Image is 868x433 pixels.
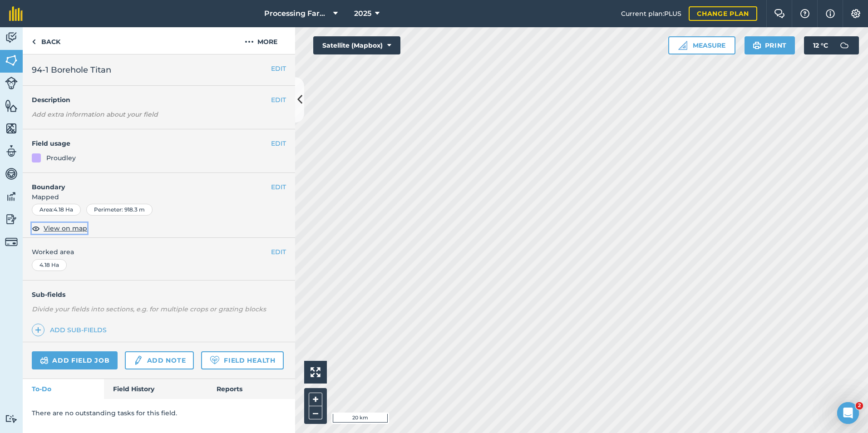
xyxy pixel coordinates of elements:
a: Add note [125,351,194,369]
span: 94-1 Borehole Titan [32,64,111,76]
a: To-Do [23,379,104,399]
em: Add extra information about your field [32,110,158,118]
img: svg+xml;base64,PD94bWwgdmVyc2lvbj0iMS4wIiBlbmNvZGluZz0idXRmLTgiPz4KPCEtLSBHZW5lcmF0b3I6IEFkb2JlIE... [5,212,18,226]
a: Add field job [32,351,118,369]
button: Print [745,36,795,54]
div: Proudley [46,153,76,163]
button: – [309,406,322,419]
img: svg+xml;base64,PHN2ZyB4bWxucz0iaHR0cDovL3d3dy53My5vcmcvMjAwMC9zdmciIHdpZHRoPSI5IiBoZWlnaHQ9IjI0Ii... [32,36,36,47]
button: + [309,393,322,406]
iframe: Intercom live chat [837,402,859,424]
span: Processing Farms [264,8,330,19]
button: 12 °C [804,36,859,54]
img: svg+xml;base64,PD94bWwgdmVyc2lvbj0iMS4wIiBlbmNvZGluZz0idXRmLTgiPz4KPCEtLSBHZW5lcmF0b3I6IEFkb2JlIE... [5,236,18,248]
img: svg+xml;base64,PD94bWwgdmVyc2lvbj0iMS4wIiBlbmNvZGluZz0idXRmLTgiPz4KPCEtLSBHZW5lcmF0b3I6IEFkb2JlIE... [5,144,18,158]
img: svg+xml;base64,PD94bWwgdmVyc2lvbj0iMS4wIiBlbmNvZGluZz0idXRmLTgiPz4KPCEtLSBHZW5lcmF0b3I6IEFkb2JlIE... [835,36,853,54]
img: Two speech bubbles overlapping with the left bubble in the forefront [774,9,785,18]
button: EDIT [271,64,286,74]
img: svg+xml;base64,PHN2ZyB4bWxucz0iaHR0cDovL3d3dy53My5vcmcvMjAwMC9zdmciIHdpZHRoPSIyMCIgaGVpZ2h0PSIyNC... [245,36,254,47]
button: View on map [32,223,87,234]
span: Mapped [23,192,295,202]
img: A question mark icon [799,9,810,18]
button: Measure [668,36,735,54]
span: 2 [856,402,863,409]
p: There are no outstanding tasks for this field. [32,408,286,418]
button: EDIT [271,95,286,105]
a: Reports [207,379,295,399]
h4: Field usage [32,138,271,148]
img: svg+xml;base64,PD94bWwgdmVyc2lvbj0iMS4wIiBlbmNvZGluZz0idXRmLTgiPz4KPCEtLSBHZW5lcmF0b3I6IEFkb2JlIE... [5,167,18,181]
button: EDIT [271,182,286,192]
img: svg+xml;base64,PD94bWwgdmVyc2lvbj0iMS4wIiBlbmNvZGluZz0idXRmLTgiPz4KPCEtLSBHZW5lcmF0b3I6IEFkb2JlIE... [5,77,18,89]
span: Current plan : PLUS [621,9,681,19]
h4: Boundary [23,173,271,192]
div: Perimeter : 918.3 m [86,204,153,216]
a: Field History [104,379,207,399]
img: svg+xml;base64,PHN2ZyB4bWxucz0iaHR0cDovL3d3dy53My5vcmcvMjAwMC9zdmciIHdpZHRoPSI1NiIgaGVpZ2h0PSI2MC... [5,122,18,135]
button: More [227,27,295,54]
img: svg+xml;base64,PD94bWwgdmVyc2lvbj0iMS4wIiBlbmNvZGluZz0idXRmLTgiPz4KPCEtLSBHZW5lcmF0b3I6IEFkb2JlIE... [5,190,18,203]
h4: Description [32,95,286,105]
img: svg+xml;base64,PHN2ZyB4bWxucz0iaHR0cDovL3d3dy53My5vcmcvMjAwMC9zdmciIHdpZHRoPSI1NiIgaGVpZ2h0PSI2MC... [5,54,18,67]
button: Satellite (Mapbox) [313,36,400,54]
img: fieldmargin Logo [9,6,23,21]
div: 4.18 Ha [32,259,67,271]
img: svg+xml;base64,PHN2ZyB4bWxucz0iaHR0cDovL3d3dy53My5vcmcvMjAwMC9zdmciIHdpZHRoPSI1NiIgaGVpZ2h0PSI2MC... [5,99,18,113]
span: View on map [44,223,87,233]
img: svg+xml;base64,PD94bWwgdmVyc2lvbj0iMS4wIiBlbmNvZGluZz0idXRmLTgiPz4KPCEtLSBHZW5lcmF0b3I6IEFkb2JlIE... [5,414,18,423]
a: Change plan [689,6,757,21]
a: Back [23,27,69,54]
h4: Sub-fields [23,290,295,300]
em: Divide your fields into sections, e.g. for multiple crops or grazing blocks [32,305,266,313]
div: Area : 4.18 Ha [32,204,81,216]
img: svg+xml;base64,PD94bWwgdmVyc2lvbj0iMS4wIiBlbmNvZGluZz0idXRmLTgiPz4KPCEtLSBHZW5lcmF0b3I6IEFkb2JlIE... [133,355,143,366]
img: svg+xml;base64,PHN2ZyB4bWxucz0iaHR0cDovL3d3dy53My5vcmcvMjAwMC9zdmciIHdpZHRoPSIxOSIgaGVpZ2h0PSIyNC... [753,40,761,51]
button: EDIT [271,247,286,257]
img: svg+xml;base64,PHN2ZyB4bWxucz0iaHR0cDovL3d3dy53My5vcmcvMjAwMC9zdmciIHdpZHRoPSIxNCIgaGVpZ2h0PSIyNC... [35,325,41,335]
span: 12 ° C [813,36,828,54]
img: svg+xml;base64,PHN2ZyB4bWxucz0iaHR0cDovL3d3dy53My5vcmcvMjAwMC9zdmciIHdpZHRoPSIxOCIgaGVpZ2h0PSIyNC... [32,223,40,234]
a: Add sub-fields [32,324,110,336]
span: Worked area [32,247,286,257]
span: 2025 [354,8,371,19]
a: Field Health [201,351,283,369]
img: svg+xml;base64,PHN2ZyB4bWxucz0iaHR0cDovL3d3dy53My5vcmcvMjAwMC9zdmciIHdpZHRoPSIxNyIgaGVpZ2h0PSIxNy... [826,8,835,19]
img: Four arrows, one pointing top left, one top right, one bottom right and the last bottom left [311,367,321,377]
img: svg+xml;base64,PD94bWwgdmVyc2lvbj0iMS4wIiBlbmNvZGluZz0idXRmLTgiPz4KPCEtLSBHZW5lcmF0b3I6IEFkb2JlIE... [5,31,18,44]
img: Ruler icon [678,41,687,50]
img: A cog icon [850,9,861,18]
button: EDIT [271,138,286,148]
img: svg+xml;base64,PD94bWwgdmVyc2lvbj0iMS4wIiBlbmNvZGluZz0idXRmLTgiPz4KPCEtLSBHZW5lcmF0b3I6IEFkb2JlIE... [40,355,49,366]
